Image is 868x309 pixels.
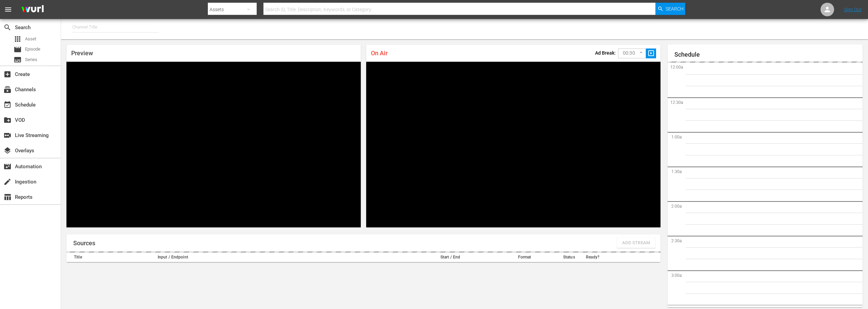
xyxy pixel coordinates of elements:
span: slideshow_sharp [647,50,655,57]
span: Series [25,56,37,63]
span: On Air [371,50,388,57]
span: Asset [25,36,36,42]
span: Episode [14,45,22,54]
th: Start / End [406,253,495,262]
p: Ad Break: [595,50,616,56]
div: Video Player [366,62,660,227]
span: Search [666,3,684,15]
span: Reports [3,193,12,201]
span: Asset [14,35,22,43]
a: Sign Out [844,7,862,12]
h1: Sources [73,240,95,247]
th: Format [495,253,554,262]
button: Search [655,3,685,15]
span: Channels [3,85,12,94]
span: Ingestion [3,178,12,186]
span: Preview [71,50,93,57]
div: Video Player [66,62,361,227]
th: Title [66,253,156,262]
span: menu [4,5,12,14]
span: Series [14,56,22,64]
span: Overlays [3,147,12,155]
th: Status [554,253,584,262]
div: 00:30 [618,47,646,60]
span: Automation [3,162,12,171]
span: Episode [25,46,40,53]
th: Ready? [584,253,614,262]
img: ans4CAIJ8jUAAAAAAAAAAAAAAAAAAAAAAAAgQb4GAAAAAAAAAAAAAAAAAAAAAAAAJMjXAAAAAAAAAAAAAAAAAAAAAAAAgAT5G... [16,2,49,18]
span: Search [3,23,12,32]
span: VOD [3,116,12,124]
h1: Schedule [674,51,863,58]
span: Create [3,70,12,78]
span: Schedule [3,101,12,109]
th: Input / Endpoint [156,253,406,262]
span: Live Streaming [3,131,12,139]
